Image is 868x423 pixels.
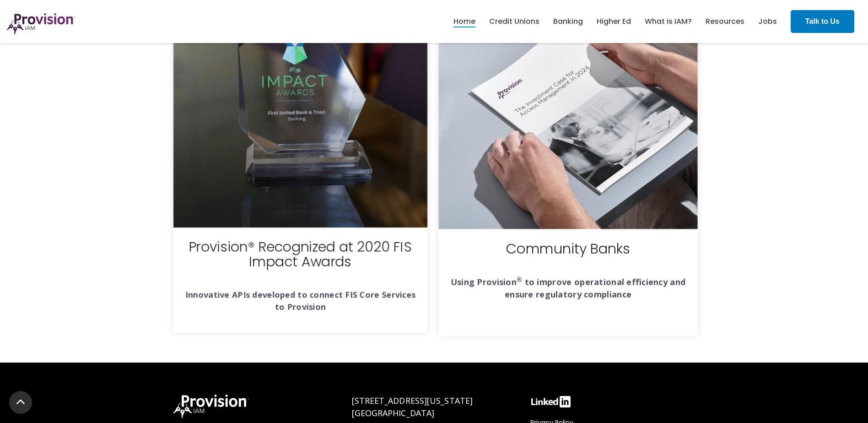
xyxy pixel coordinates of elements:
a: What is IAM? [645,14,692,29]
img: linkedin [530,395,571,409]
sup: ® [517,275,522,283]
a: Credit Unions [489,14,539,29]
a: Higher Ed [597,14,631,29]
img: ProvisionIAM-Logo-White@3x [173,395,249,418]
a: [STREET_ADDRESS][US_STATE][GEOGRAPHIC_DATA] [352,395,473,418]
a: Banking [553,14,583,29]
a: Resources [706,14,744,29]
a: Jobs [758,14,777,29]
nav: menu [447,7,784,36]
a: Home [453,14,475,29]
a: Talk to Us [791,10,854,33]
strong: Innovative APIs developed to connect FIS Core Services to Provision [185,289,415,312]
strong: Talk to Us [805,17,840,25]
h3: Community Banks [450,240,685,271]
h3: Provision® Recognized at 2020 FIS Impact Awards [185,239,416,284]
strong: Using Provision to improve operational efficiency and ensure regulatory compliance [450,276,685,300]
span: [STREET_ADDRESS][US_STATE] [352,395,473,406]
img: ProvisionIAM-Logo-Purple [7,13,75,34]
span: [GEOGRAPHIC_DATA] [352,407,435,418]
